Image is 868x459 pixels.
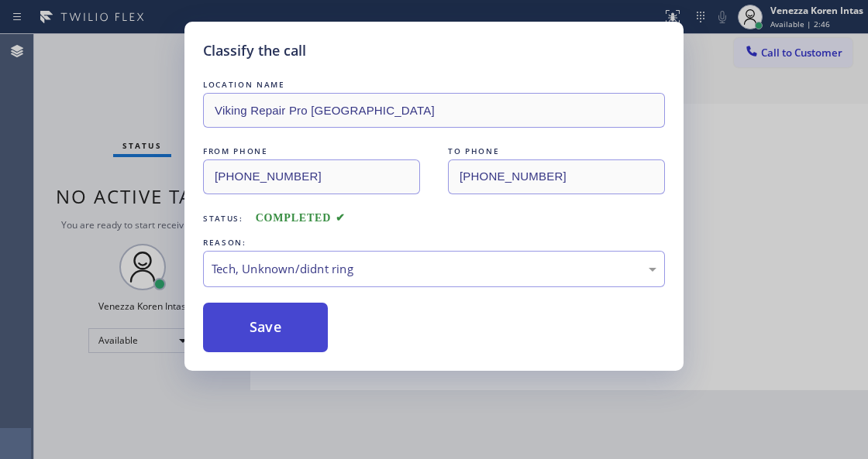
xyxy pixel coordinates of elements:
[203,159,420,194] input: From phone
[203,235,665,251] div: REASON:
[203,143,420,159] div: FROM PHONE
[203,40,306,61] h5: Classify the call
[448,159,665,194] input: To phone
[256,212,346,224] span: COMPLETED
[203,303,328,352] button: Save
[212,260,656,278] div: Tech, Unknown/didnt ring
[203,213,243,224] span: Status:
[448,143,665,159] div: TO PHONE
[203,77,665,93] div: LOCATION NAME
